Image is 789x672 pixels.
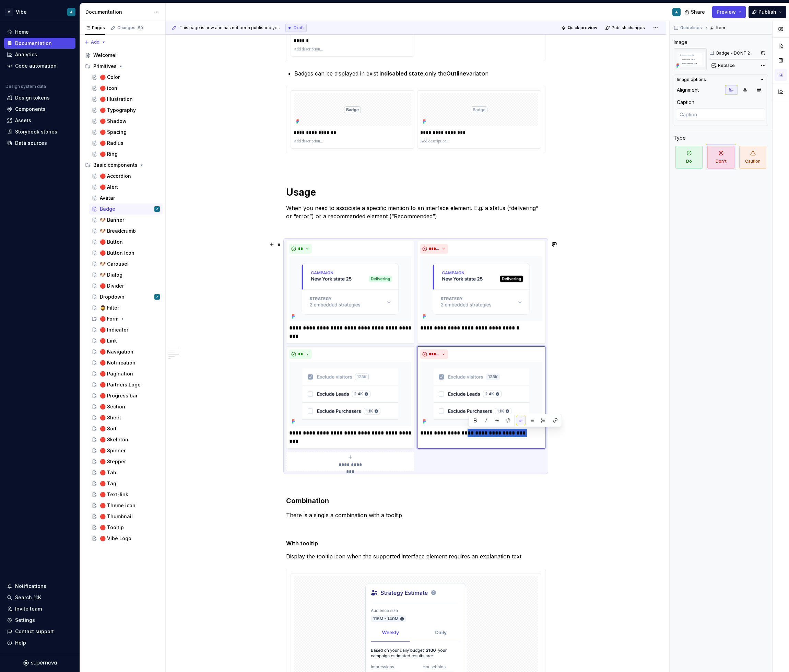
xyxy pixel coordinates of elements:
[4,115,75,126] a: Assets
[4,592,75,603] button: Search ⌘K
[179,25,280,31] span: This page is new and has not been published yet.
[706,144,736,170] button: Don't
[23,660,57,667] svg: Supernova Logo
[100,96,133,103] div: 🔴 Illustration
[89,127,163,138] a: 🔴 Spacing
[100,195,115,201] div: Avatar
[15,128,57,135] div: Storybook stories
[100,403,125,410] div: 🔴 Section
[15,94,50,101] div: Design tokens
[718,63,735,68] span: Replace
[677,99,694,106] div: Caption
[89,171,163,182] a: 🔴 Accordion
[749,6,786,18] button: Publish
[89,368,163,379] a: 🔴 Pagination
[89,291,163,302] a: DropdownA
[100,447,126,454] div: 🔴 Spinner
[89,215,163,225] a: 🐶 Banner
[612,25,645,31] span: Publish changes
[100,129,127,136] div: 🔴 Spacing
[89,445,163,456] a: 🔴 Spinner
[89,379,163,390] a: 🔴 Partners Logo
[100,282,124,289] div: 🔴 Divider
[100,414,121,421] div: 🔴 Sheet
[4,138,75,149] a: Data sources
[420,256,542,321] img: cbb93376-0843-4d6a-a2a0-cdbd322fe97b.png
[758,9,776,15] span: Publish
[89,401,163,412] a: 🔴 Section
[89,467,163,478] a: 🔴 Tab
[89,357,163,368] a: 🔴 Notification
[82,50,163,61] a: Welcome!
[89,434,163,445] a: 🔴 Skeleton
[677,86,699,93] div: Alignment
[89,204,163,215] a: BadgeA
[117,25,144,31] div: Changes
[82,61,163,72] div: Primitives
[286,204,545,220] p: When you need to associate a specific mention to an interface element. E.g. a status (“delivering...
[100,337,117,344] div: 🔴 Link
[1,4,78,19] button: VVibeA
[289,362,411,427] img: d4764a97-5f1b-4eab-a809-e107d7d33b88.png
[137,25,144,31] span: 50
[89,269,163,280] a: 🐶 Dialog
[15,28,29,35] div: Home
[100,392,138,399] div: 🔴 Progress bar
[15,62,57,69] div: Code automation
[738,144,768,170] button: Caution
[89,116,163,127] a: 🔴 Shadow
[286,186,545,198] h1: Usage
[4,126,75,137] a: Storybook stories
[603,23,648,33] button: Publish changes
[89,83,163,94] a: 🔴 icon
[712,6,746,18] button: Preview
[4,615,75,626] a: Settings
[100,228,136,234] div: 🐶 Breadcrumb
[559,23,600,33] button: Quick preview
[89,94,163,105] a: 🔴 Illustration
[100,348,133,355] div: 🔴 Navigation
[89,489,163,500] a: 🔴 Text-link
[100,293,125,300] div: Dropdown
[89,138,163,149] a: 🔴 Radius
[15,51,37,58] div: Analytics
[5,8,13,16] div: V
[89,335,163,346] a: 🔴 Link
[89,236,163,247] a: 🔴 Button
[89,346,163,357] a: 🔴 Navigation
[680,25,702,31] span: Guidelines
[420,362,542,427] img: 937b5612-b4db-40ef-86e1-eadcb8f19fe3.png
[286,540,545,547] h5: With tooltip
[89,280,163,291] a: 🔴 Divider
[85,9,150,15] div: Documentation
[716,50,750,56] div: Badge - DONT 2
[568,25,597,31] span: Quick preview
[672,23,705,33] button: Guidelines
[4,603,75,614] a: Invite team
[89,258,163,269] a: 🐶 Carousel
[289,256,411,321] img: 28c28536-65cb-4c97-b95f-f3abf117f9c6.png
[100,436,128,443] div: 🔴 Skeleton
[100,469,116,476] div: 🔴 Tab
[89,522,163,533] a: 🔴 Tooltip
[446,70,466,77] strong: Outline
[100,502,136,509] div: 🔴 Theme icon
[709,61,738,70] button: Replace
[89,193,163,204] a: Avatar
[89,105,163,116] a: 🔴 Typography
[4,92,75,103] a: Design tokens
[286,511,545,519] p: There is a single a combination with a tooltip
[100,74,120,81] div: 🔴 Color
[677,77,706,82] div: Image options
[15,40,52,47] div: Documentation
[4,49,75,60] a: Analytics
[100,239,123,245] div: 🔴 Button
[89,423,163,434] a: 🔴 Sort
[4,626,75,637] button: Contact support
[89,478,163,489] a: 🔴 Tag
[89,247,163,258] a: 🔴 Button Icon
[15,605,42,612] div: Invite team
[100,184,118,190] div: 🔴 Alert
[89,313,163,324] div: 🔴 Form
